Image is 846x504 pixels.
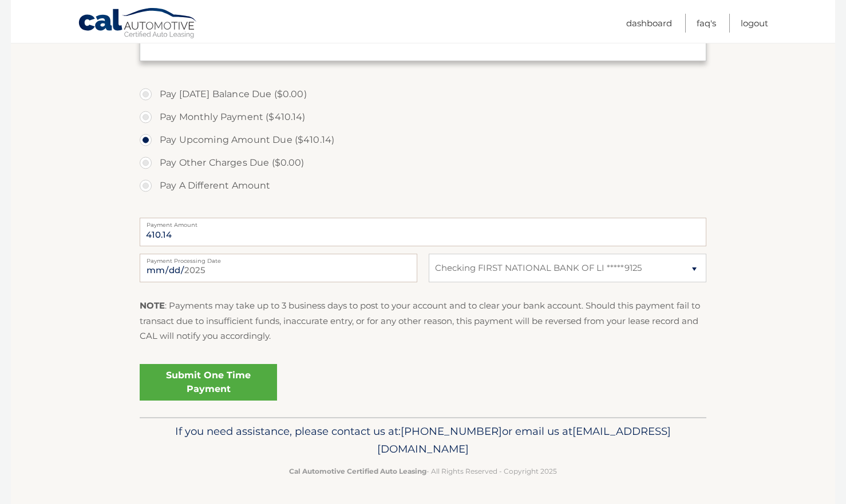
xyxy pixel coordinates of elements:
input: Payment Date [140,254,417,282]
p: : Payments may take up to 3 business days to post to your account and to clear your bank account.... [140,298,706,343]
strong: Cal Automotive Certified Auto Leasing [289,467,426,475]
input: Payment Amount [140,218,706,246]
label: Pay Monthly Payment ($410.14) [140,106,706,129]
label: Pay Other Charges Due ($0.00) [140,151,706,174]
label: Pay [DATE] Balance Due ($0.00) [140,83,706,106]
a: Cal Automotive [78,7,198,41]
label: Pay A Different Amount [140,174,706,197]
span: [PHONE_NUMBER] [401,425,502,438]
a: FAQ's [697,14,716,33]
a: Logout [741,14,768,33]
a: Dashboard [626,14,672,33]
label: Payment Processing Date [140,254,417,263]
strong: NOTE [140,300,165,311]
p: - All Rights Reserved - Copyright 2025 [147,465,699,477]
a: Submit One Time Payment [140,364,277,401]
label: Pay Upcoming Amount Due ($410.14) [140,129,706,151]
label: Payment Amount [140,218,706,227]
p: If you need assistance, please contact us at: or email us at [147,422,699,459]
